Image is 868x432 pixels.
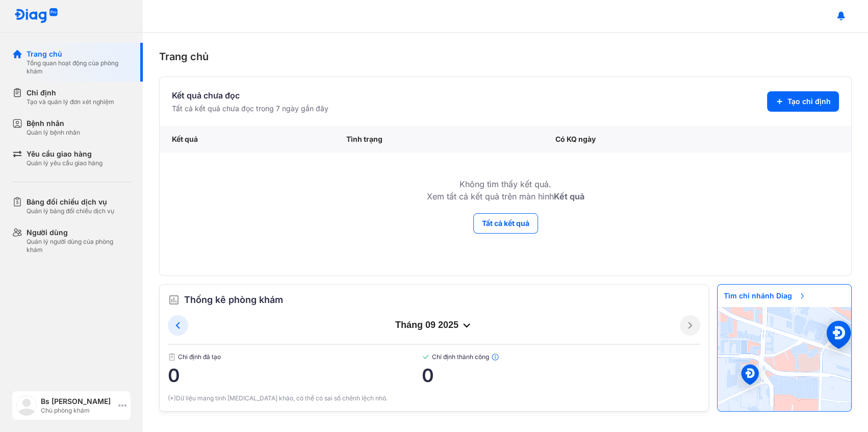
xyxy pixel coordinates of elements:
[14,8,58,24] img: logo
[787,96,831,107] span: Tạo chỉ định
[27,238,131,254] div: Quản lý người dùng của phòng khám
[168,365,422,386] span: 0
[188,319,680,332] div: tháng 09 2025
[172,89,328,101] div: Kết quả chưa đọc
[160,153,851,213] td: Không tìm thấy kết quả. Xem tất cả kết quả trên màn hình
[334,126,544,153] div: Tình trạng
[27,59,131,75] div: Tổng quan hoạt động của phòng khám
[168,294,180,306] img: order.5a6da16c.svg
[491,353,499,361] img: info.7e716105.svg
[422,353,700,361] span: Chỉ định thành công
[473,213,538,234] button: Tất cả kết quả
[159,49,852,64] div: Trang chủ
[422,365,700,386] span: 0
[16,395,37,416] img: logo
[27,207,114,215] div: Quản lý bảng đối chiếu dịch vụ
[422,353,430,361] img: checked-green.01cc79e0.svg
[41,396,114,406] div: Bs [PERSON_NAME]
[27,159,103,167] div: Quản lý yêu cầu giao hàng
[543,126,767,153] div: Có KQ ngày
[27,149,103,159] div: Yêu cầu giao hàng
[27,129,80,137] div: Quản lý bệnh nhân
[767,91,839,112] button: Tạo chỉ định
[718,285,812,307] span: Tìm chi nhánh Diag
[172,104,328,114] div: Tất cả kết quả chưa đọc trong 7 ngày gần đây
[554,191,584,201] b: Kết quả
[27,118,80,129] div: Bệnh nhân
[27,98,114,106] div: Tạo và quản lý đơn xét nghiệm
[27,227,131,238] div: Người dùng
[184,293,283,307] span: Thống kê phòng khám
[168,353,176,361] img: document.50c4cfd0.svg
[160,126,334,153] div: Kết quả
[27,88,114,98] div: Chỉ định
[41,406,114,415] div: Chủ phòng khám
[168,394,700,403] div: (*)Dữ liệu mang tính [MEDICAL_DATA] khảo, có thể có sai số chênh lệch nhỏ.
[27,49,131,59] div: Trang chủ
[168,353,422,361] span: Chỉ định đã tạo
[27,197,114,207] div: Bảng đối chiếu dịch vụ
